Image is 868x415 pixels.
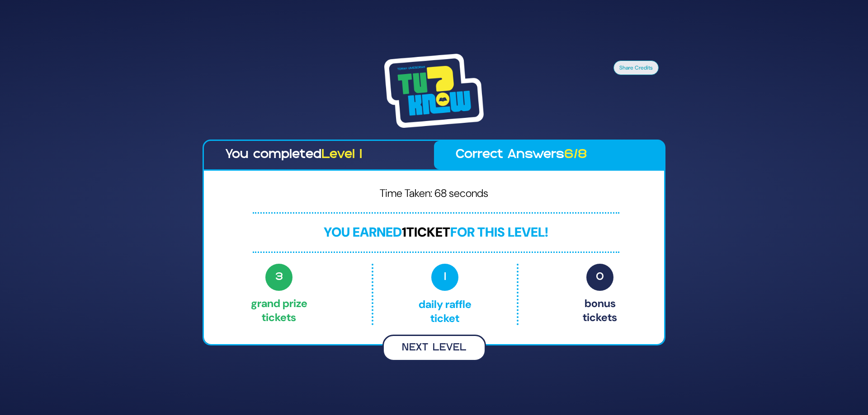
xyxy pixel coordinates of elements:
[613,61,659,75] button: Share Credits
[226,145,412,165] p: You completed
[324,224,548,241] span: You earned for this level!
[382,335,486,361] button: Next Level
[392,264,497,325] p: Daily Raffle ticket
[384,54,484,128] img: Tournament Logo
[431,264,458,291] span: 1
[564,149,587,161] span: 6/8
[251,264,307,325] p: Grand Prize tickets
[583,264,617,325] p: Bonus tickets
[218,185,650,205] p: Time Taken: 68 seconds
[586,264,613,291] span: 0
[456,145,642,165] p: Correct Answers
[402,224,406,241] span: 1
[265,264,292,291] span: 3
[321,149,362,161] span: Level 1
[406,224,450,241] span: ticket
